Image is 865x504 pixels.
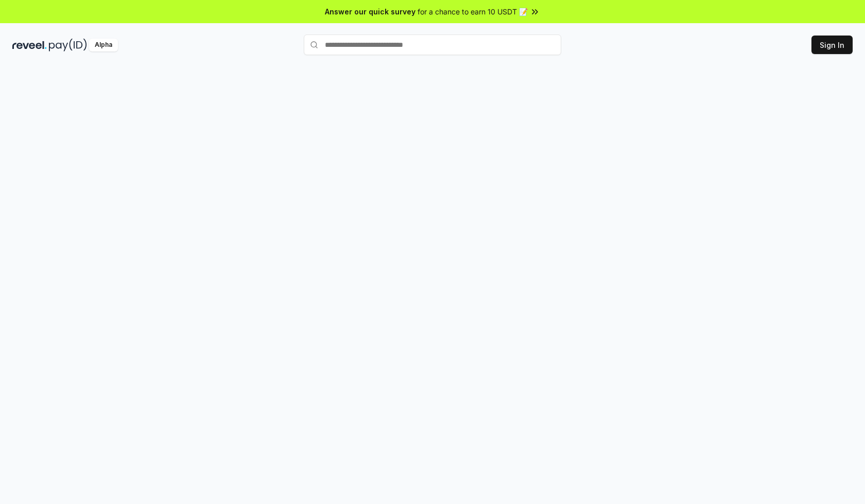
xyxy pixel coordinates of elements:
[811,36,853,54] button: Sign In
[325,6,416,17] span: Answer our quick survey
[418,6,528,17] span: for a chance to earn 10 USDT 📝
[49,39,87,51] img: pay_id
[89,39,118,51] div: Alpha
[12,39,47,51] img: reveel_dark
